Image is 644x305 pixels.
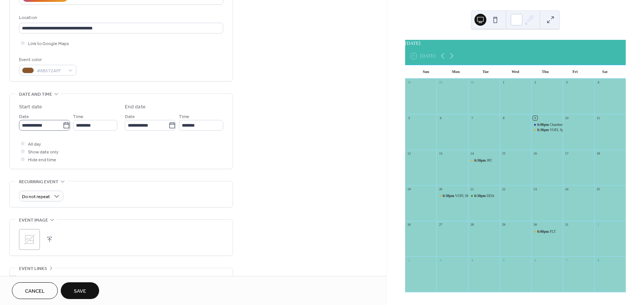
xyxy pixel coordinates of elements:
span: 6:30pm [443,193,455,198]
div: 26 [407,223,411,227]
div: Mon [441,65,471,79]
div: 4 [596,80,600,85]
span: Do not repeat [22,193,50,201]
div: 20 [438,187,443,191]
div: Location [19,14,222,22]
span: Hide end time [28,156,56,164]
div: 28 [470,223,474,227]
div: 29 [501,223,506,227]
div: 31 [565,223,569,227]
span: Recurring event [19,178,59,186]
div: 23 [533,187,537,191]
div: 11 [596,116,600,120]
div: 8 [596,258,600,263]
div: Sun [411,65,441,79]
div: 14 [470,152,474,156]
div: 17 [565,152,569,156]
span: Link to Google Maps [28,40,69,48]
span: 6:30pm [537,127,550,132]
div: Start date [19,103,42,111]
div: 6 [533,258,537,263]
span: Date and time [19,90,52,98]
div: 22 [501,187,506,191]
span: Cancel [25,287,45,295]
div: 18 [596,152,600,156]
div: 29 [438,80,443,85]
span: 6:30pm [474,193,486,198]
div: ; [19,229,40,250]
div: Chamber Meeting [550,122,576,127]
div: End date [125,103,146,111]
div: 2 [407,258,411,263]
div: 30 [533,223,537,227]
span: Save [74,287,86,295]
div: 6 [438,116,443,120]
div: 19 [407,187,411,191]
span: 6:30pm [474,158,486,163]
div: 15 [501,152,506,156]
div: 3 [565,80,569,85]
span: #8B572AFF [37,67,64,75]
div: 30 [470,80,474,85]
div: ••• [10,268,233,284]
div: DDA [468,193,500,198]
div: 7 [470,116,474,120]
div: 13 [438,152,443,156]
div: 27 [438,223,443,227]
button: Cancel [12,282,58,299]
span: 6:00pm [537,122,550,127]
div: JPC [487,158,492,163]
div: 28 [407,80,411,85]
div: VOFL Meeting [455,193,477,198]
span: All day [28,140,41,148]
div: 5 [501,258,506,263]
span: 6:00pm [537,229,550,234]
span: Date [19,113,29,121]
button: Save [61,282,99,299]
span: Event links [19,265,47,273]
span: Show date only [28,148,59,156]
div: 10 [565,116,569,120]
div: 7 [565,258,569,263]
div: 24 [565,187,569,191]
div: 12 [407,152,411,156]
span: Event image [19,216,48,224]
div: 21 [470,187,474,191]
div: 5 [407,116,411,120]
div: Sat [590,65,620,79]
div: 8 [501,116,506,120]
span: Time [73,113,83,121]
div: 3 [438,258,443,263]
div: Wed [501,65,530,79]
div: VOFL Special Meeting [550,127,583,132]
div: Thu [530,65,560,79]
div: VOFL Meeting [436,193,468,198]
div: 1 [501,80,506,85]
div: FLT [550,229,556,234]
span: Time [179,113,189,121]
div: 4 [470,258,474,263]
div: [DATE] [405,40,626,47]
div: Tue [471,65,501,79]
div: 9 [533,116,537,120]
div: 25 [596,187,600,191]
div: 16 [533,152,537,156]
div: 2 [533,80,537,85]
div: Fri [560,65,590,79]
div: Event color [19,56,75,64]
div: Chamber Meeting [531,122,563,127]
div: JPC [468,158,500,163]
span: Date [125,113,135,121]
div: 1 [596,223,600,227]
div: DDA [487,193,495,198]
div: VOFL Special Meeting [531,127,563,132]
div: FLT [531,229,563,234]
